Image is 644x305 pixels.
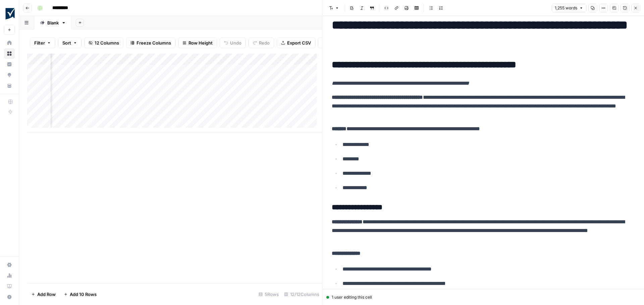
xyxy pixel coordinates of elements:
span: 12 Columns [95,40,119,46]
button: Filter [30,37,55,48]
a: Your Data [4,80,15,91]
span: Freeze Columns [137,40,171,46]
a: Home [4,37,15,48]
a: Opportunities [4,70,15,80]
button: Sort [58,37,82,48]
button: Freeze Columns [126,37,175,48]
span: Add Row [37,291,56,298]
button: Add 10 Rows [60,289,101,300]
span: Add 10 Rows [70,291,97,298]
span: 1,255 words [555,5,577,11]
span: Sort [62,40,71,46]
span: Filter [34,40,45,46]
span: Redo [259,40,270,46]
span: Undo [230,40,241,46]
div: Blank [47,19,59,26]
button: Help + Support [4,292,15,302]
a: Browse [4,48,15,59]
button: Row Height [178,37,217,48]
button: 1,255 words [552,4,586,12]
div: 1 user editing this cell [326,294,640,300]
div: 12/12 Columns [281,289,322,300]
a: Settings [4,259,15,270]
button: Export CSV [277,37,315,48]
button: 12 Columns [84,37,123,48]
button: Undo [220,37,246,48]
span: Export CSV [287,40,311,46]
a: Usage [4,270,15,281]
div: 5 Rows [256,289,281,300]
button: Redo [249,37,274,48]
button: Workspace: Smartsheet [4,5,15,22]
a: Blank [34,16,72,29]
a: Learning Hub [4,281,15,292]
span: Row Height [189,40,213,46]
button: Add Row [27,289,60,300]
a: Insights [4,59,15,70]
img: Smartsheet Logo [4,8,16,20]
